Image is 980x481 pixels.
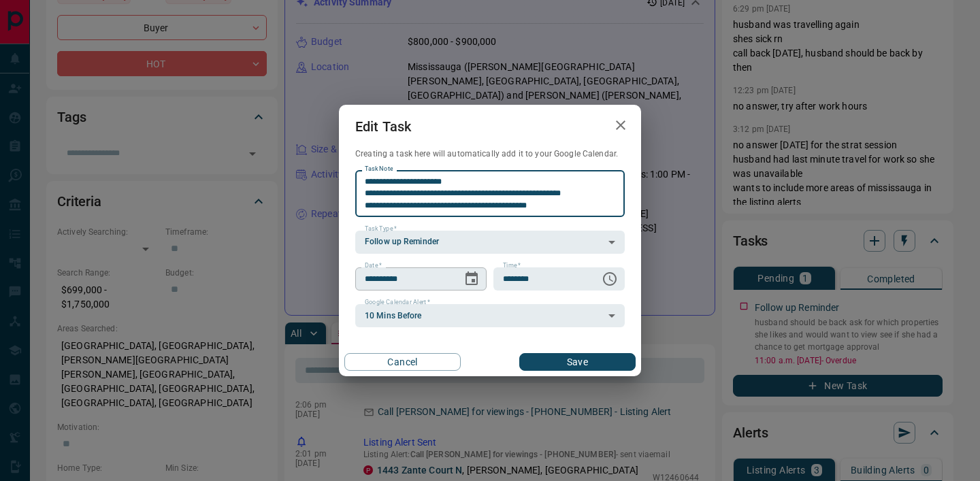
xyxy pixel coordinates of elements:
p: Creating a task here will automatically add it to your Google Calendar. [355,148,625,160]
button: Cancel [344,353,461,371]
label: Time [503,261,521,270]
h2: Edit Task [339,105,427,148]
div: 10 Mins Before [355,304,625,327]
button: Save [519,353,636,371]
label: Task Type [365,225,397,233]
div: Follow up Reminder [355,231,625,254]
label: Date [365,261,382,270]
button: Choose date, selected date is Oct 7, 2025 [458,265,485,293]
button: Choose time, selected time is 11:00 AM [596,265,623,293]
label: Task Note [365,165,393,173]
label: Google Calendar Alert [365,298,430,307]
